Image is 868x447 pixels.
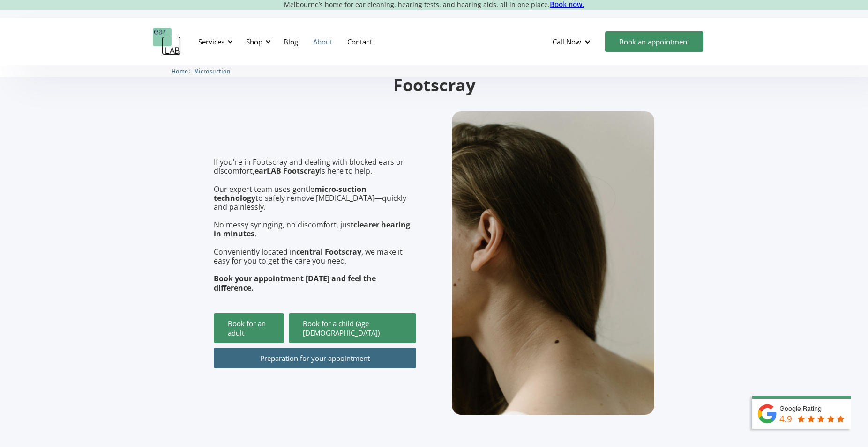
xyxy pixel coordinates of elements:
a: Book for an adult [214,313,284,343]
p: If you're in Footscray and dealing with blocked ears or discomfort, is here to help. Our expert t... [214,158,416,293]
h2: Safe and Professional [MEDICAL_DATA] Removal in Footscray [214,52,654,96]
a: Book an appointment [605,31,703,52]
a: Blog [276,28,306,55]
div: Services [193,28,236,56]
div: Call Now [553,37,581,46]
strong: clearer hearing in minutes [214,220,410,239]
a: Contact [340,28,379,55]
a: Home [172,66,188,75]
h1: [MEDICAL_DATA] Removal in Footscray [214,16,654,37]
span: Microsuction [194,68,231,75]
strong: Book your appointment [DATE] and feel the difference. [214,273,376,293]
a: home [153,28,181,56]
strong: micro-suction technology [214,184,367,203]
div: Call Now [545,28,600,56]
div: Shop [246,37,262,46]
a: About [306,28,340,55]
strong: earLAB Footscray [254,166,320,176]
li: 〉 [172,66,194,76]
div: Services [198,37,224,46]
a: Book for a child (age [DEMOGRAPHIC_DATA]) [289,313,416,343]
a: Microsuction [194,66,231,75]
span: Home [172,68,188,75]
strong: central Footscray [296,247,361,257]
a: Preparation for your appointment [214,348,416,368]
div: Shop [240,28,274,56]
